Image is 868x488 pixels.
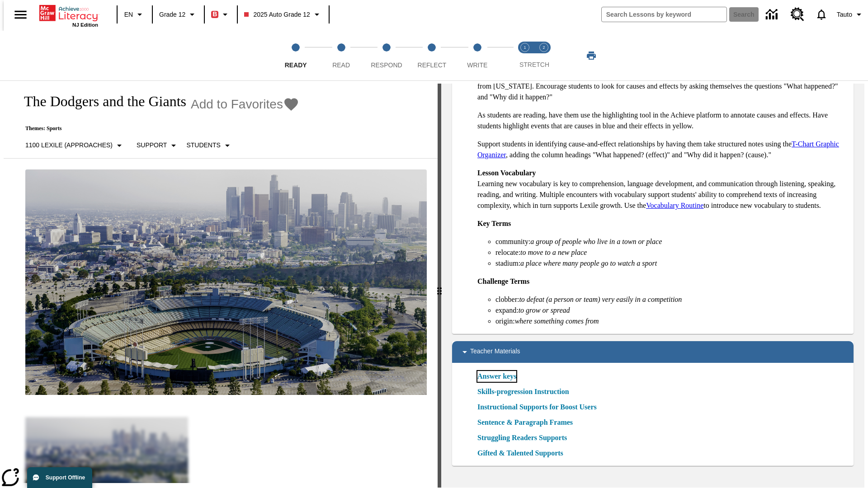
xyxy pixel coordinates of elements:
button: Reflect step 4 of 5 [406,31,458,80]
text: 1 [524,45,526,50]
button: Select Lexile, 1100 Lexile (Approaches) [22,137,128,154]
a: Struggling Readers Supports [477,432,572,443]
span: Write [467,61,487,69]
button: Read step 2 of 5 [315,31,367,80]
span: B [212,9,217,20]
button: Grade: Grade 12, Select a grade [156,6,201,23]
a: T-Chart Graphic Organizer [477,140,839,159]
a: Resource Center, Will open in new tab [785,2,810,27]
em: to move to a new place [520,249,587,256]
button: Open side menu [7,1,34,28]
p: Teacher Materials [470,347,520,357]
input: search field [602,7,726,22]
strong: Key Terms [477,220,511,227]
h1: The Dodgers and the Giants [14,93,186,110]
li: stadium: [495,258,846,269]
em: people who live in a town or place [562,238,662,245]
p: Support [137,141,167,150]
p: Learning new vocabulary is key to comprehension, language development, and communication through ... [477,168,846,211]
li: community: [495,236,846,247]
span: 2025 Auto Grade 12 [244,10,310,19]
button: Select Student [183,137,236,154]
p: 1100 Lexile (Approaches) [25,141,113,150]
div: Home [39,3,98,28]
button: Support Offline [27,467,92,488]
em: a place where many people go to watch a sport [520,259,657,267]
div: activity [441,84,864,488]
a: Answer keys, Will open in new browser window or tab [477,371,516,382]
a: Notifications [810,3,833,26]
div: Teacher Materials [452,341,854,363]
a: Vocabulary Routine [646,202,703,209]
span: Add to Favorites [191,97,283,112]
span: NJ Edition [72,22,98,28]
em: a group of [530,238,560,245]
span: Support Offline [46,474,85,481]
img: Dodgers stadium. [25,169,427,395]
div: reading [4,84,438,483]
button: Scaffolds, Support [133,137,183,154]
strong: Challenge Terms [477,277,529,285]
strong: Lesson Vocabulary [477,169,536,177]
span: EN [124,10,133,19]
text: 2 [542,45,545,50]
button: Add to Favorites - The Dodgers and the Giants [191,96,299,112]
p: Students [186,141,220,150]
span: Read [332,61,350,69]
li: relocate: [495,247,846,258]
button: Stretch Respond step 2 of 2 [531,31,557,80]
button: Stretch Read step 1 of 2 [512,31,538,80]
span: Ready [285,61,307,69]
button: Boost Class color is red. Change class color [208,6,234,23]
em: to defeat (a person or team) very easily in a competition [519,296,682,303]
span: Respond [371,61,402,69]
a: Skills-progression Instruction, Will open in new browser window or tab [477,386,569,397]
p: Themes: Sports [14,125,299,132]
div: Press Enter or Spacebar and then press right and left arrow keys to move the slider [438,84,441,488]
button: Write step 5 of 5 [451,31,504,80]
span: Grade 12 [159,10,185,19]
li: expand: [495,305,846,316]
button: Class: 2025 Auto Grade 12, Select your class [241,6,325,23]
em: to grow or spread [519,306,570,314]
span: STRETCH [519,61,549,68]
a: Sentence & Paragraph Frames, Will open in new browser window or tab [477,417,573,428]
a: Instructional Supports for Boost Users, Will open in new browser window or tab [477,402,597,413]
em: where something comes from [515,317,599,325]
a: Gifted & Talented Supports [477,448,569,459]
button: Profile/Settings [833,6,868,23]
p: Support students in identifying cause-and-effect relationships by having them take structured not... [477,139,846,160]
li: clobber: [495,294,846,305]
button: Ready step 1 of 5 [269,31,322,80]
button: Print [577,47,606,64]
li: origin: [495,316,846,327]
span: Reflect [418,61,447,69]
button: Language: EN, Select a language [120,6,149,23]
a: Data Center [760,2,785,27]
p: As students are reading, have them use the highlighting tool in the Achieve platform to annotate ... [477,110,846,131]
p: Explain to students that as they read [DATE] article, they will learn more about two baseball tea... [477,70,846,103]
span: Tauto [837,10,852,19]
button: Respond step 3 of 5 [360,31,413,80]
